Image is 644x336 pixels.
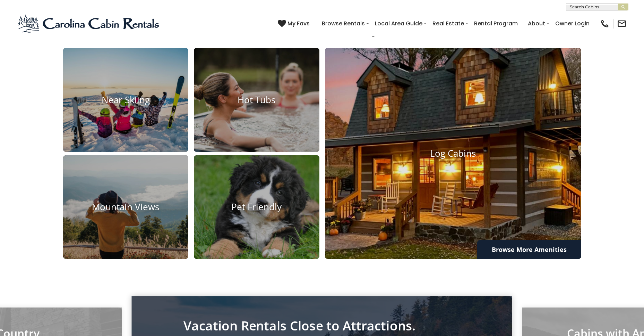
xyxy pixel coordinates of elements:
[325,48,581,259] a: Log Cabins
[318,17,368,30] a: Browse Rentals
[194,202,319,213] h4: Pet Friendly
[278,19,311,28] a: My Favs
[287,19,310,28] span: My Favs
[17,13,161,34] img: Blue-2.png
[63,48,189,152] a: Near Skiing
[477,240,581,259] a: Browse More Amenities
[194,48,319,152] a: Hot Tubs
[524,17,549,30] a: About
[552,17,593,30] a: Owner Login
[617,19,627,28] img: mail-regular-black.png
[600,19,610,28] img: phone-regular-black.png
[371,17,426,30] a: Local Area Guide
[429,17,467,30] a: Real Estate
[63,155,189,259] a: Mountain Views
[194,95,319,105] h4: Hot Tubs
[194,155,319,259] a: Pet Friendly
[471,17,521,30] a: Rental Program
[325,148,581,159] h4: Log Cabins
[183,320,460,331] p: Vacation Rentals Close to Attractions.
[63,95,189,105] h4: Near Skiing
[63,202,189,213] h4: Mountain Views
